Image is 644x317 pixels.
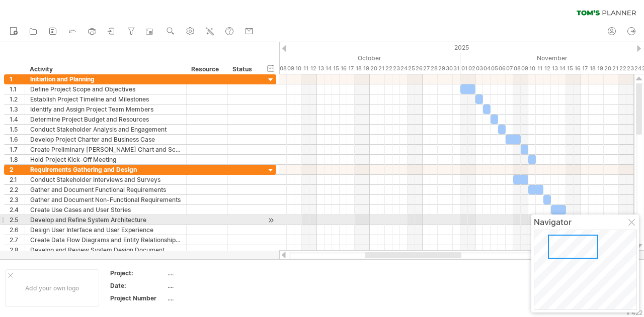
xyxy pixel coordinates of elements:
[589,63,596,74] div: Tuesday, 18 November 2025
[506,63,513,74] div: Friday, 7 November 2025
[30,215,181,225] div: Develop and Refine System Architecture
[491,63,498,74] div: Wednesday, 5 November 2025
[168,294,252,302] div: ....
[543,63,551,74] div: Wednesday, 12 November 2025
[30,205,181,215] div: Create Use Cases and User Stories
[10,135,25,144] div: 1.6
[168,281,252,290] div: ....
[309,63,317,74] div: Sunday, 12 October 2025
[574,63,581,74] div: Sunday, 16 November 2025
[626,309,642,316] div: v 422
[30,245,181,255] div: Develop and Review System Design Document
[558,63,566,74] div: Friday, 14 November 2025
[30,104,181,114] div: Identify and Assign Project Team Members
[370,63,377,74] div: Monday, 20 October 2025
[5,269,99,307] div: Add your own logo
[619,63,626,74] div: Saturday, 22 November 2025
[400,63,408,74] div: Friday, 24 October 2025
[332,63,340,74] div: Wednesday, 15 October 2025
[10,215,25,225] div: 2.5
[30,125,181,134] div: Conduct Stakeholder Analysis and Engagement
[168,269,252,277] div: ....
[377,63,385,74] div: Tuesday, 21 October 2025
[596,63,604,74] div: Wednesday, 19 November 2025
[10,195,25,204] div: 2.3
[362,63,370,74] div: Sunday, 19 October 2025
[521,63,528,74] div: Sunday, 9 November 2025
[528,63,536,74] div: Monday, 10 November 2025
[10,84,25,94] div: 1.1
[340,63,347,74] div: Thursday, 16 October 2025
[626,63,634,74] div: Sunday, 23 November 2025
[536,63,543,74] div: Tuesday, 11 November 2025
[611,63,619,74] div: Friday, 21 November 2025
[110,269,166,277] div: Project:
[566,63,574,74] div: Saturday, 15 November 2025
[226,53,460,63] div: October 2025
[30,94,181,104] div: Establish Project Timeline and Milestones
[30,235,181,245] div: Create Data Flow Diagrams and Entity Relationship Diagrams
[30,145,181,154] div: Create Preliminary [PERSON_NAME] Chart and Schedule
[551,63,558,74] div: Thursday, 13 November 2025
[110,294,166,302] div: Project Number
[317,63,325,74] div: Monday, 13 October 2025
[10,175,25,184] div: 2.1
[445,63,453,74] div: Thursday, 30 October 2025
[10,235,25,245] div: 2.7
[30,155,181,164] div: Hold Project Kick-Off Meeting
[423,63,430,74] div: Monday, 27 October 2025
[10,205,25,215] div: 2.4
[460,63,468,74] div: Saturday, 1 November 2025
[347,63,355,74] div: Friday, 17 October 2025
[468,63,475,74] div: Sunday, 2 November 2025
[30,175,181,184] div: Conduct Stakeholder Interviews and Surveys
[294,63,302,74] div: Friday, 10 October 2025
[385,63,392,74] div: Wednesday, 22 October 2025
[10,225,25,235] div: 2.6
[302,63,309,74] div: Saturday, 11 October 2025
[581,63,589,74] div: Monday, 17 November 2025
[355,63,362,74] div: Saturday, 18 October 2025
[10,245,25,255] div: 2.8
[110,281,166,290] div: Date:
[10,94,25,104] div: 1.2
[30,135,181,144] div: Develop Project Charter and Business Case
[30,64,181,74] div: Activity
[30,74,181,84] div: Initiation and Planning
[415,63,423,74] div: Sunday, 26 October 2025
[10,185,25,194] div: 2.2
[483,63,491,74] div: Tuesday, 4 November 2025
[10,155,25,164] div: 1.8
[10,115,25,124] div: 1.4
[30,115,181,124] div: Determine Project Budget and Resources
[498,63,506,74] div: Thursday, 6 November 2025
[10,165,25,174] div: 2
[604,63,611,74] div: Thursday, 20 November 2025
[30,225,181,235] div: Design User Interface and User Experience
[10,74,25,84] div: 1
[191,64,222,74] div: Resource
[279,63,287,74] div: Wednesday, 8 October 2025
[10,104,25,114] div: 1.3
[634,63,641,74] div: Monday, 24 November 2025
[453,63,460,74] div: Friday, 31 October 2025
[232,64,255,74] div: Status
[534,217,636,227] div: Navigator
[10,125,25,134] div: 1.5
[30,165,181,174] div: Requirements Gathering and Design
[430,63,438,74] div: Tuesday, 28 October 2025
[438,63,445,74] div: Wednesday, 29 October 2025
[30,185,181,194] div: Gather and Document Functional Requirements
[266,215,276,226] div: scroll to activity
[287,63,294,74] div: Thursday, 9 October 2025
[408,63,415,74] div: Saturday, 25 October 2025
[30,84,181,94] div: Define Project Scope and Objectives
[325,63,332,74] div: Tuesday, 14 October 2025
[475,63,483,74] div: Monday, 3 November 2025
[30,195,181,204] div: Gather and Document Non-Functional Requirements
[513,63,521,74] div: Saturday, 8 November 2025
[10,145,25,154] div: 1.7
[392,63,400,74] div: Thursday, 23 October 2025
